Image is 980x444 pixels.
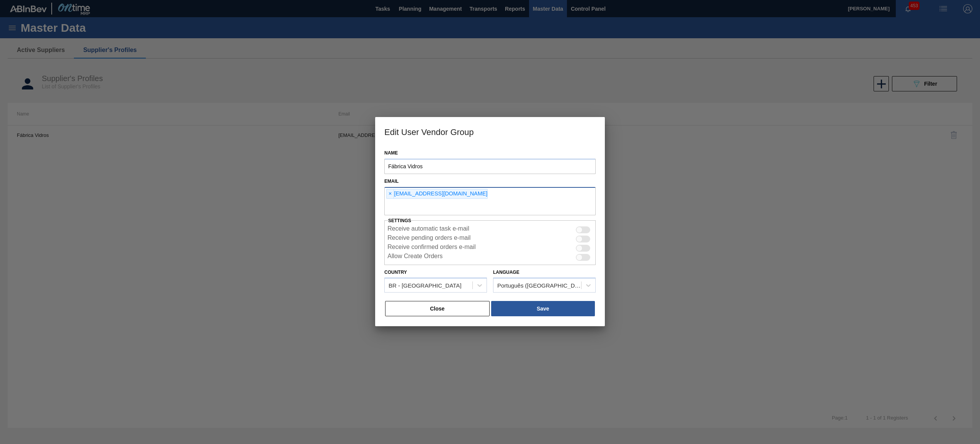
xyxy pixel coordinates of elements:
label: Email [384,179,399,184]
label: Language [493,270,519,275]
label: Country [384,270,407,275]
div: Português ([GEOGRAPHIC_DATA]) [497,282,582,289]
label: Settings [388,218,411,223]
label: Name [384,148,596,159]
label: Receive confirmed orders e-mail [387,244,475,253]
label: Receive pending orders e-mail [387,234,470,244]
div: [EMAIL_ADDRESS][DOMAIN_NAME] [386,189,488,199]
button: Close [385,301,490,316]
label: Receive automatic task e-mail [387,225,469,234]
label: Allow Create Orders [387,253,443,262]
button: Save [491,301,595,316]
span: × [387,189,394,198]
div: BR - [GEOGRAPHIC_DATA] [389,282,461,289]
h3: Edit User Vendor Group [375,117,605,146]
